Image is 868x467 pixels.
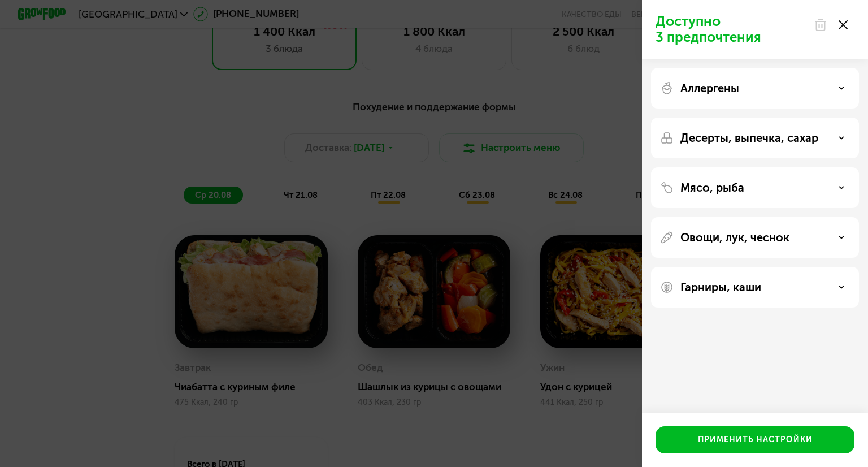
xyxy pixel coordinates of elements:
p: Аллергены [680,81,739,95]
p: Гарниры, каши [680,280,761,294]
p: Десерты, выпечка, сахар [680,131,818,145]
p: Овощи, лук, чеснок [680,231,789,244]
button: Применить настройки [656,426,854,453]
p: Мясо, рыба [680,181,744,194]
div: Применить настройки [698,434,813,446]
p: Доступно 3 предпочтения [656,14,807,45]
